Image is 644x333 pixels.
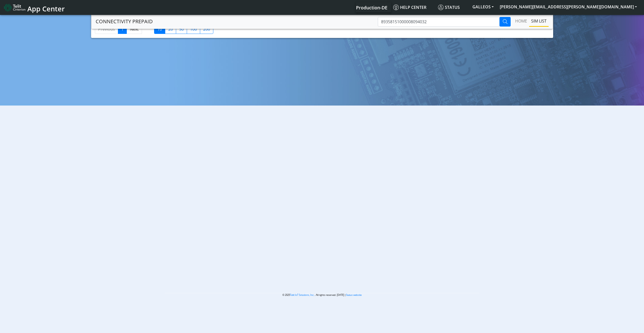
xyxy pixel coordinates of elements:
span: App Center [27,4,65,13]
a: Help center [391,2,436,12]
span: Help center [393,5,426,10]
a: Next [127,24,142,34]
img: logo-telit-cinterion-gw-new.png [4,4,25,12]
a: Status [436,2,469,12]
button: GALLEOS [469,2,497,11]
label: 50 [176,24,187,34]
span: Status [438,5,460,10]
input: Type to Search ICCID [378,17,500,27]
a: Your current platform instance [356,2,387,12]
label: 10 [154,24,165,34]
a: SIM LIST [529,16,549,26]
button: [PERSON_NAME][EMAIL_ADDRESS][PERSON_NAME][DOMAIN_NAME] [497,2,640,11]
a: Telit IoT Solutions, Inc. [290,293,315,297]
label: 200 [200,24,213,34]
p: © 2025 . All rights reserved. [DATE] | [165,293,479,297]
a: Home [513,16,529,26]
a: App Center [4,2,64,13]
img: status.svg [438,5,444,10]
a: Status website [346,293,362,297]
img: knowledge.svg [393,5,399,10]
a: 1 [118,24,127,34]
span: Production-DE [356,5,387,11]
a: CONNECTIVITY PREPAID [96,16,153,27]
label: 100 [187,24,200,34]
label: 20 [165,24,176,34]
